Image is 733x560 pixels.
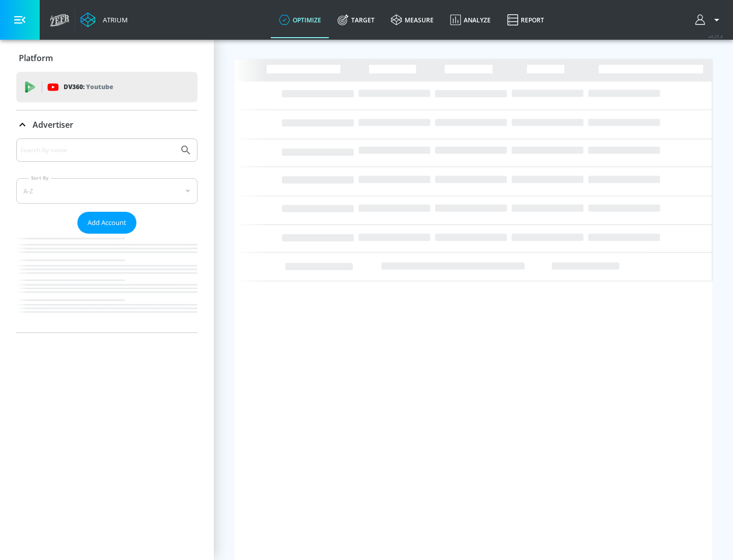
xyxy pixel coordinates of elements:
button: Add Account [77,212,136,234]
p: Platform [19,52,53,64]
div: A-Z [16,178,198,204]
div: DV360: Youtube [16,72,198,102]
p: Advertiser [33,119,73,130]
div: Advertiser [16,138,198,332]
div: Platform [16,44,198,72]
p: Youtube [86,81,113,92]
div: Advertiser [16,110,198,139]
label: Sort By [29,175,51,181]
nav: list of Advertiser [16,234,198,332]
span: v 4.25.4 [709,34,723,39]
a: measure [383,2,442,38]
a: Analyze [442,2,499,38]
div: Atrium [99,15,128,24]
span: Add Account [88,217,126,229]
a: optimize [271,2,329,38]
input: Search by name [20,144,175,157]
a: Report [499,2,552,38]
a: Target [329,2,383,38]
p: DV360: [64,81,113,93]
a: Atrium [80,12,128,27]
